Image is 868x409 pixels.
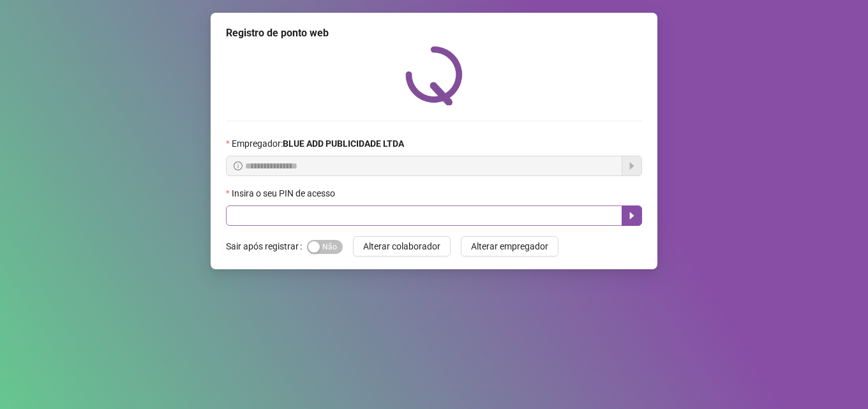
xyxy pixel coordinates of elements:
[353,236,451,257] button: Alterar colaborador
[226,236,307,257] label: Sair após registrar
[283,138,404,149] strong: BLUE ADD PUBLICIDADE LTDA
[234,161,243,170] span: info-circle
[226,26,642,41] div: Registro de ponto web
[471,239,548,253] span: Alterar empregador
[405,46,463,105] img: QRPoint
[461,236,558,257] button: Alterar empregador
[363,239,440,253] span: Alterar colaborador
[232,137,404,151] span: Empregador :
[226,186,343,200] label: Insira o seu PIN de acesso
[627,211,637,221] span: caret-right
